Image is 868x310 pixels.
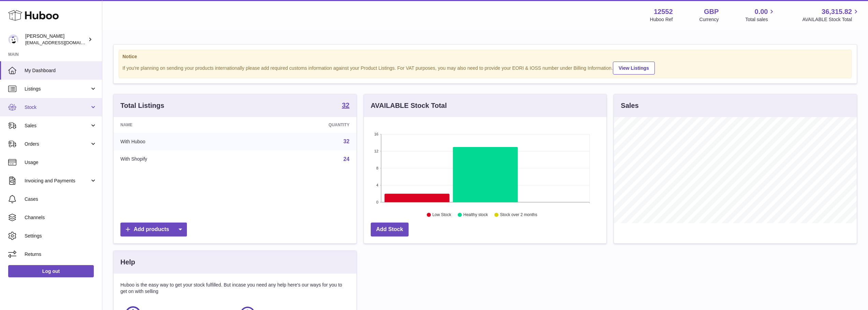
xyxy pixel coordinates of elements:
[613,62,655,75] a: View Listings
[25,196,97,202] span: Cases
[802,7,860,23] a: 36,315.82 AVAILABLE Stock Total
[122,53,848,60] strong: Notice
[120,223,187,236] a: Add products
[654,7,673,16] strong: 12552
[374,132,378,136] text: 16
[120,282,350,295] p: Huboo is the easy way to get your stock fulfilled. But incase you need any help here's our ways f...
[755,7,768,16] span: 0.00
[500,213,537,217] text: Stock over 2 months
[650,16,673,23] div: Huboo Ref
[704,7,719,16] strong: GBP
[120,101,164,110] h3: Total Listings
[374,149,378,153] text: 12
[745,16,776,23] span: Total sales
[343,138,350,144] a: 32
[25,251,97,258] span: Returns
[114,133,245,150] td: With Huboo
[342,102,349,110] a: 32
[25,86,90,92] span: Listings
[114,150,245,168] td: With Shopify
[343,156,350,162] a: 24
[802,16,860,23] span: AVAILABLE Stock Total
[25,159,97,166] span: Usage
[8,265,94,277] a: Log out
[8,34,18,45] img: lstamp@selfcare.net.au
[376,166,378,170] text: 8
[432,213,452,217] text: Low Stock
[245,117,356,133] th: Quantity
[25,141,90,147] span: Orders
[371,101,447,110] h3: AVAILABLE Stock Total
[122,61,848,75] div: If you're planning on sending your products internationally please add required customs informati...
[371,223,409,236] a: Add Stock
[745,7,776,23] a: 0.00 Total sales
[25,214,97,221] span: Channels
[114,117,245,133] th: Name
[25,233,97,239] span: Settings
[621,101,638,110] h3: Sales
[463,213,488,217] text: Healthy stock
[25,40,100,45] span: [EMAIL_ADDRESS][DOMAIN_NAME]
[25,123,90,129] span: Sales
[120,258,135,267] h3: Help
[342,102,349,109] strong: 32
[822,7,852,16] span: 36,315.82
[25,33,87,46] div: [PERSON_NAME]
[376,200,378,204] text: 0
[25,178,90,184] span: Invoicing and Payments
[700,16,719,23] div: Currency
[25,67,97,74] span: My Dashboard
[25,104,90,111] span: Stock
[376,183,378,187] text: 4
